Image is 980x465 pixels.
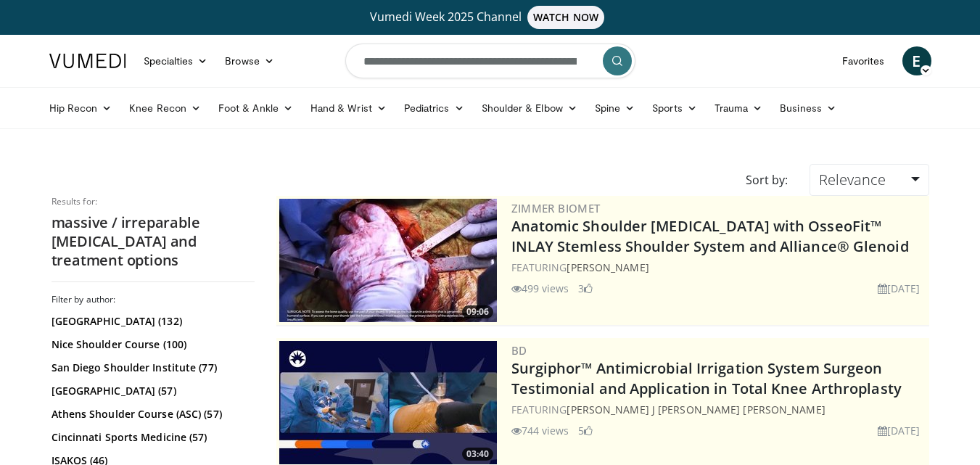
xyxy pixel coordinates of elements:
a: Nice Shoulder Course (100) [52,337,251,352]
a: BD [511,343,527,358]
a: Knee Recon [120,94,210,123]
a: Trauma [706,94,772,123]
a: Spine [586,94,643,123]
a: Pediatrics [395,94,473,123]
a: Hand & Wrist [302,94,395,123]
a: [GEOGRAPHIC_DATA] (132) [52,314,251,329]
a: Browse [216,46,283,75]
a: Foot & Ankle [210,94,302,123]
a: Vumedi Week 2025 ChannelWATCH NOW [52,6,929,29]
div: FEATURING [511,402,926,417]
a: Shoulder & Elbow [473,94,586,123]
li: 744 views [511,423,569,438]
a: San Diego Shoulder Institute (77) [52,361,251,375]
img: VuMedi Logo [49,54,126,68]
a: 09:06 [279,199,497,322]
li: [DATE] [878,423,921,438]
a: Surgiphor™ Antimicrobial Irrigation System Surgeon Testimonial and Application in Total Knee Arth... [511,358,902,398]
span: 09:06 [462,305,493,318]
a: Business [771,94,845,123]
a: Favorites [833,46,894,75]
a: Anatomic Shoulder [MEDICAL_DATA] with OsseoFit™ INLAY Stemless Shoulder System and Alliance® Glenoid [511,216,909,256]
h2: massive / irreparable [MEDICAL_DATA] and treatment options [52,213,255,270]
a: Relevance [810,164,928,196]
p: Results for: [52,196,255,207]
li: [DATE] [878,281,921,296]
li: 5 [578,423,593,438]
a: Sports [643,94,706,123]
input: Search topics, interventions [345,44,635,78]
span: WATCH NOW [527,6,604,29]
a: Specialties [135,46,217,75]
a: Zimmer Biomet [511,201,601,215]
span: 03:40 [462,448,493,461]
a: Hip Recon [41,94,121,123]
a: 03:40 [279,341,497,464]
li: 499 views [511,281,569,296]
div: FEATURING [511,260,926,275]
a: [GEOGRAPHIC_DATA] (57) [52,384,251,398]
a: Cincinnati Sports Medicine (57) [52,430,251,445]
img: 59d0d6d9-feca-4357-b9cd-4bad2cd35cb6.300x170_q85_crop-smart_upscale.jpg [279,199,497,322]
img: 70422da6-974a-44ac-bf9d-78c82a89d891.300x170_q85_crop-smart_upscale.jpg [279,341,497,464]
span: Relevance [819,170,886,189]
a: [PERSON_NAME] [567,260,648,274]
div: Sort by: [735,164,799,196]
a: Athens Shoulder Course (ASC) (57) [52,407,251,421]
a: [PERSON_NAME] J [PERSON_NAME] [PERSON_NAME] [567,403,825,416]
h3: Filter by author: [52,294,255,305]
li: 3 [578,281,593,296]
a: E [902,46,931,75]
